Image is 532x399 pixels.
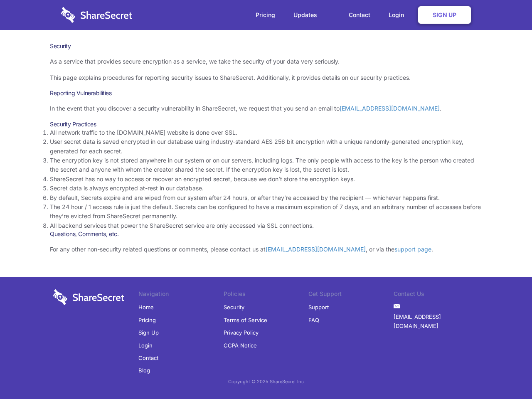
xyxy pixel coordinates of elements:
[380,2,416,28] a: Login
[308,301,329,313] a: Support
[50,42,482,50] h1: Security
[50,57,482,66] p: As a service that provides secure encryption as a service, we take the security of your data very...
[138,364,150,377] a: Blog
[50,89,482,97] h3: Reporting Vulnerabilities
[224,339,257,352] a: CCPA Notice
[50,137,482,156] li: User secret data is saved encrypted in our database using industry-standard AES 256 bit encryptio...
[394,289,479,301] li: Contact Us
[138,339,153,352] a: Login
[50,202,482,221] li: The 24 hour / 1 access rule is just the default. Secrets can be configured to have a maximum expi...
[50,230,482,238] h3: Questions, Comments, etc.
[50,245,482,254] p: For any other non-security related questions or comments, please contact us at , or via the .
[138,326,159,339] a: Sign Up
[53,289,124,305] img: logo-wordmark-white-trans-d4663122ce5f474addd5e946df7df03e33cb6a1c49d2221995e7729f52c070b2.svg
[394,246,431,253] a: support page
[138,301,154,313] a: Home
[224,289,309,301] li: Policies
[138,314,156,326] a: Pricing
[266,246,366,253] a: [EMAIL_ADDRESS][DOMAIN_NAME]
[50,221,482,230] li: All backend services that power the ShareSecret service are only accessed via SSL connections.
[224,314,267,326] a: Terms of Service
[308,289,394,301] li: Get Support
[224,326,259,339] a: Privacy Policy
[224,301,244,313] a: Security
[50,104,482,113] p: In the event that you discover a security vulnerability in ShareSecret, we request that you send ...
[50,128,482,137] li: All network traffic to the [DOMAIN_NAME] website is done over SSL.
[50,73,482,82] p: This page explains procedures for reporting security issues to ShareSecret. Additionally, it prov...
[394,310,479,332] a: [EMAIL_ADDRESS][DOMAIN_NAME]
[50,193,482,202] li: By default, Secrets expire and are wiped from our system after 24 hours, or after they’re accesse...
[50,156,482,175] li: The encryption key is not stored anywhere in our system or on our servers, including logs. The on...
[50,175,482,184] li: ShareSecret has no way to access or recover an encrypted secret, because we don’t store the encry...
[138,289,224,301] li: Navigation
[50,121,482,128] h3: Security Practices
[418,6,471,24] a: Sign Up
[247,2,283,28] a: Pricing
[50,184,482,193] li: Secret data is always encrypted at-rest in our database.
[138,352,158,364] a: Contact
[308,314,319,326] a: FAQ
[340,2,379,28] a: Contact
[340,105,440,112] a: [EMAIL_ADDRESS][DOMAIN_NAME]
[61,7,132,23] img: logo-wordmark-white-trans-d4663122ce5f474addd5e946df7df03e33cb6a1c49d2221995e7729f52c070b2.svg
